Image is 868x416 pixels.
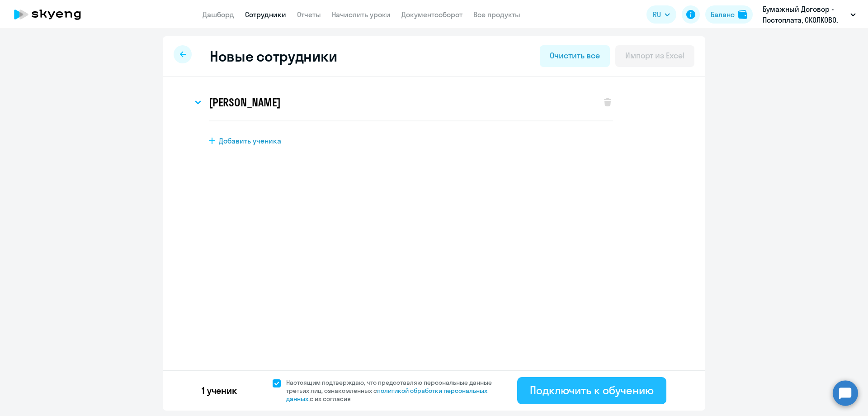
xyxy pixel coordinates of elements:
[615,45,694,67] button: Импорт из Excel
[646,5,676,24] button: RU
[625,50,684,62] div: Импорт из Excel
[332,10,391,19] a: Начислить уроки
[550,50,599,62] div: Очистить все
[245,10,286,19] a: Сотрудники
[401,10,462,19] a: Документооборот
[653,9,661,20] span: RU
[202,384,237,397] p: 1 ученик
[286,387,487,403] a: политикой обработки персональных данных,
[473,10,520,19] a: Все продукты
[297,10,321,19] a: Отчеты
[219,136,281,146] span: Добавить ученика
[203,10,234,19] a: Дашборд
[763,4,847,25] p: Бумажный Договор - Постоплата, СКОЛКОВО, [PERSON_NAME] ШКОЛА УПРАВЛЕНИЯ
[209,95,280,110] h3: [PERSON_NAME]
[705,5,753,24] button: Балансbalance
[540,45,609,67] button: Очистить все
[530,383,654,397] div: Подключить к обучению
[210,47,337,65] h2: Новые сотрудники
[738,10,747,19] img: balance
[758,4,860,25] button: Бумажный Договор - Постоплата, СКОЛКОВО, [PERSON_NAME] ШКОЛА УПРАВЛЕНИЯ
[517,377,666,404] button: Подключить к обучению
[286,378,503,403] span: Настоящим подтверждаю, что предоставляю персональные данные третьих лиц, ознакомленных с с их сог...
[711,9,735,20] div: Баланс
